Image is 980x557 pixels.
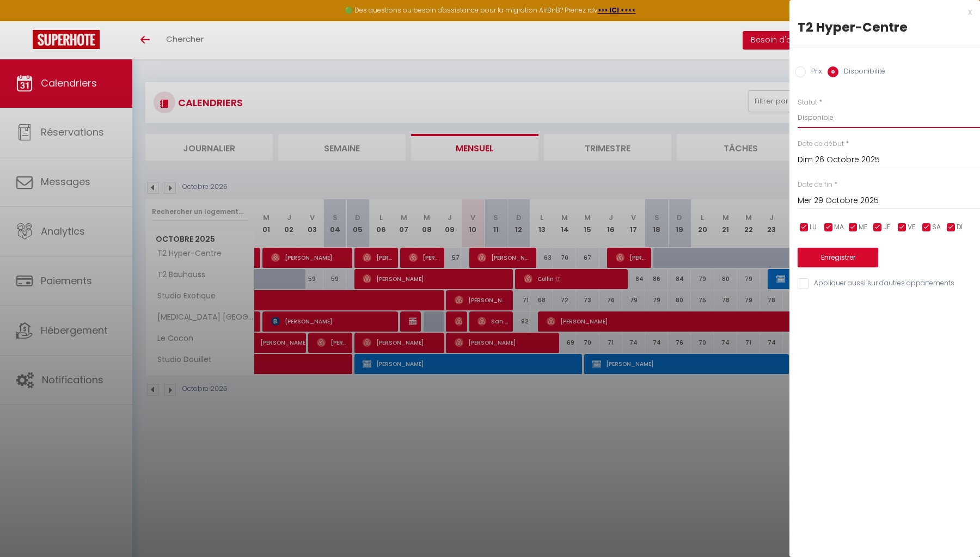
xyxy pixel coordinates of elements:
span: DI [957,222,963,232]
span: JE [883,222,890,232]
span: ME [859,222,867,232]
div: T2 Hyper-Centre [798,19,972,36]
label: Date de début [798,139,844,149]
label: Prix [806,66,822,78]
span: LU [810,222,817,232]
span: MA [834,222,844,232]
span: VE [908,222,915,232]
span: SA [932,222,941,232]
div: x [789,5,972,19]
label: Date de fin [798,180,832,190]
label: Disponibilité [838,66,885,78]
label: Statut [798,97,817,108]
button: Enregistrer [798,248,878,267]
